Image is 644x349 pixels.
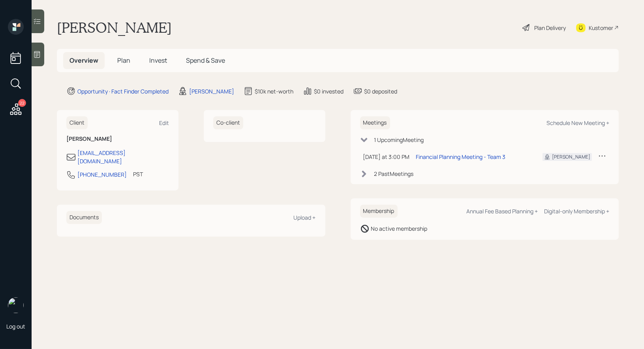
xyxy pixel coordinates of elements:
div: Kustomer [589,24,613,32]
div: [PERSON_NAME] [189,87,234,95]
h6: Documents [66,211,102,224]
h6: Co-client [213,116,243,129]
div: [PHONE_NUMBER] [77,170,127,179]
div: [PERSON_NAME] [552,153,590,161]
h6: Client [66,116,88,129]
div: Financial Planning Meeting - Team 3 [416,153,506,161]
div: Plan Delivery [534,24,566,32]
span: Invest [149,56,167,65]
div: Edit [159,119,169,127]
div: Opportunity · Fact Finder Completed [77,87,169,95]
h6: Membership [360,205,398,218]
div: [DATE] at 3:00 PM [363,153,410,161]
div: $10k net-worth [255,87,293,95]
img: treva-nostdahl-headshot.png [8,297,24,313]
h6: [PERSON_NAME] [66,136,169,142]
div: No active membership [371,224,428,233]
div: 1 Upcoming Meeting [374,136,424,144]
div: Digital-only Membership + [544,207,609,215]
div: $0 deposited [364,87,397,95]
div: Annual Fee Based Planning + [466,207,538,215]
div: 22 [18,99,26,107]
span: Spend & Save [186,56,225,65]
div: Schedule New Meeting + [546,119,609,127]
div: $0 invested [314,87,344,95]
div: 2 Past Meeting s [374,170,414,178]
div: Upload + [294,214,316,221]
span: Overview [69,56,98,65]
div: PST [133,170,143,178]
span: Plan [117,56,130,65]
h6: Meetings [360,116,390,129]
div: Log out [6,323,25,330]
div: [EMAIL_ADDRESS][DOMAIN_NAME] [77,149,169,165]
h1: [PERSON_NAME] [57,19,172,36]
